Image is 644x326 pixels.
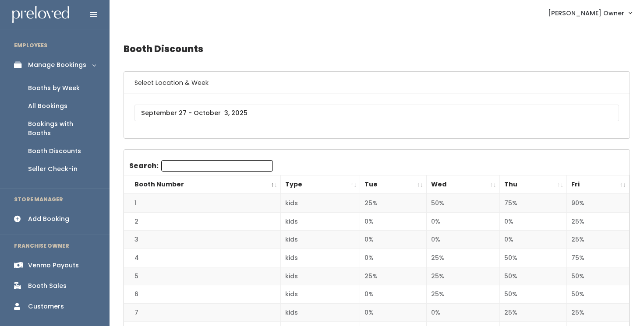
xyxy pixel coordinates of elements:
td: 7 [124,303,280,322]
th: Tue: activate to sort column ascending [360,175,427,194]
th: Thu: activate to sort column ascending [499,175,567,194]
td: 0% [499,212,567,231]
td: 25% [360,267,427,285]
div: Booth Sales [28,281,67,291]
div: Venmo Payouts [28,261,79,270]
input: Search: [161,160,273,172]
td: 25% [499,303,567,322]
h4: Booth Discounts [124,37,630,61]
td: 25% [427,249,500,267]
td: 50% [427,194,500,212]
th: Type: activate to sort column ascending [280,175,360,194]
td: 2 [124,212,280,231]
td: 0% [427,231,500,249]
div: Seller Check-in [28,165,78,174]
th: Wed: activate to sort column ascending [427,175,500,194]
th: Booth Number: activate to sort column descending [124,175,280,194]
td: 50% [499,285,567,304]
td: 75% [499,194,567,212]
td: 0% [499,231,567,249]
td: 25% [427,285,500,304]
td: kids [280,303,360,322]
td: 50% [499,249,567,267]
td: 50% [567,267,630,285]
div: All Bookings [28,102,67,111]
td: 0% [360,231,427,249]
input: September 27 - October 3, 2025 [134,105,619,121]
h6: Select Location & Week [124,72,630,94]
td: 50% [499,267,567,285]
td: 0% [360,249,427,267]
td: kids [280,267,360,285]
td: kids [280,285,360,304]
td: 25% [567,231,630,249]
td: 90% [567,194,630,212]
td: 3 [124,231,280,249]
td: 1 [124,194,280,212]
td: 0% [427,212,500,231]
div: Booth Discounts [28,147,81,156]
td: kids [280,212,360,231]
label: Search: [129,160,273,172]
td: 0% [360,303,427,322]
td: kids [280,231,360,249]
img: preloved logo [12,6,69,23]
td: 4 [124,249,280,267]
a: [PERSON_NAME] Owner [539,4,640,22]
div: Manage Bookings [28,60,86,70]
td: 5 [124,267,280,285]
td: kids [280,249,360,267]
td: 0% [360,212,427,231]
span: [PERSON_NAME] Owner [548,8,624,18]
td: 0% [360,285,427,304]
td: 0% [427,303,500,322]
div: Booths by Week [28,84,80,93]
div: Add Booking [28,214,69,224]
td: 25% [567,212,630,231]
td: kids [280,194,360,212]
td: 25% [567,303,630,322]
td: 50% [567,285,630,304]
td: 75% [567,249,630,267]
td: 25% [427,267,500,285]
td: 6 [124,285,280,304]
th: Fri: activate to sort column ascending [567,175,630,194]
div: Bookings with Booths [28,119,96,138]
td: 25% [360,194,427,212]
div: Customers [28,302,64,311]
